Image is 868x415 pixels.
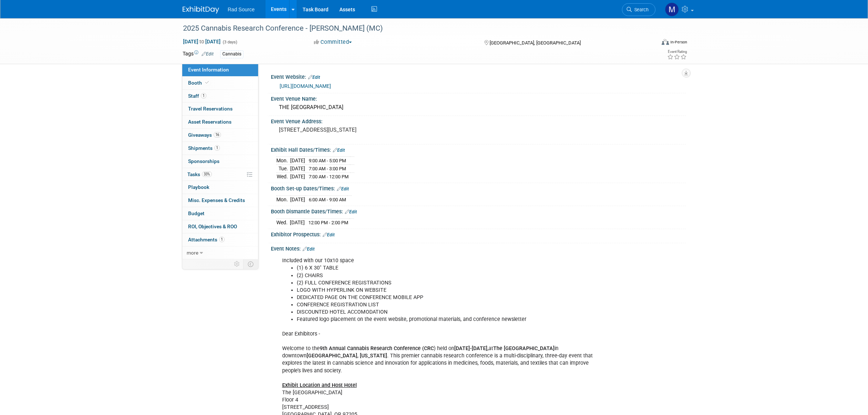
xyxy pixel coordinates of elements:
[309,197,346,202] span: 6:00 AM - 9:00 AM
[182,63,258,76] a: Event Information
[311,38,355,46] button: Committed
[219,237,225,242] span: 1
[297,301,601,309] li: CONFERENCE REGISTRATION LIST
[231,259,244,269] td: Personalize Event Tab Strip
[188,132,221,138] span: Giveaways
[183,38,221,45] span: [DATE] [DATE]
[243,259,258,269] td: Toggle Event Tabs
[612,38,688,49] div: Event Format
[180,22,645,35] div: 2025 Cannabis Research Conference - [PERSON_NAME] (MC)
[345,209,357,214] a: Edit
[276,165,290,173] td: Tue.
[271,206,686,216] div: Booth Dismantle Dates/Times:
[202,51,214,57] a: Edit
[665,3,679,16] img: Melissa Conboy
[214,145,220,151] span: 1
[188,237,225,243] span: Attachments
[220,50,244,58] div: Cannabis
[271,144,686,154] div: Exhibit Hall Dates/Times:
[297,316,601,323] li: Featured logo placement on the event website, promotional materials, and conference newsletter
[188,67,229,73] span: Event Information
[183,6,219,13] img: ExhibitDay
[188,93,206,99] span: Staff
[308,220,348,225] span: 12:00 PM - 2:00 PM
[290,157,305,165] td: [DATE]
[182,142,258,155] a: Shipments1
[271,229,686,238] div: Exhibitor Prospectus:
[309,174,349,179] span: 7:00 AM - 12:00 PM
[202,171,212,177] span: 33%
[198,39,205,44] span: to
[670,39,687,45] div: In-Person
[622,3,655,16] a: Search
[290,195,305,203] td: [DATE]
[276,102,680,113] div: THE [GEOGRAPHIC_DATA]
[490,40,581,46] span: [GEOGRAPHIC_DATA], [GEOGRAPHIC_DATA]
[279,127,436,133] pre: [STREET_ADDRESS][US_STATE]
[276,195,290,203] td: Mon.
[297,287,601,294] li: LOGO WITH HYPERLINK ON WEBSITE
[276,157,290,165] td: Mon.
[214,132,221,137] span: 16
[188,197,245,203] span: Misc. Expenses & Credits
[297,294,601,301] li: DEDICATED PAGE ON THE CONFERENCE MOBILE APP
[333,148,345,153] a: Edit
[662,39,669,45] img: Format-Inperson.png
[667,50,687,54] div: Event Rating
[337,186,349,191] a: Edit
[271,71,686,81] div: Event Website:
[276,218,290,226] td: Wed.
[309,158,346,163] span: 9:00 AM - 5:00 PM
[187,250,198,256] span: more
[308,75,320,80] a: Edit
[182,220,258,233] a: ROI, Objectives & ROO
[187,171,212,177] span: Tasks
[182,207,258,220] a: Budget
[182,168,258,181] a: Tasks33%
[182,102,258,115] a: Travel Reservations
[307,353,387,359] b: [GEOGRAPHIC_DATA], [US_STATE]
[182,155,258,168] a: Sponsorships
[297,272,601,279] li: (2) CHAIRS
[222,40,237,44] span: (3 days)
[182,129,258,141] a: Giveaways16
[297,309,601,316] li: DISCOUNTED HOTEL ACCOMODATION
[188,106,233,112] span: Travel Reservations
[182,233,258,246] a: Attachments1
[271,116,686,125] div: Event Venue Address:
[205,81,209,85] i: Booth reservation complete
[188,210,205,216] span: Budget
[303,247,315,252] a: Edit
[188,80,210,86] span: Booth
[454,345,489,352] b: [DATE]-[DATE],
[228,7,255,12] span: Rad Source
[182,116,258,128] a: Asset Reservations
[282,382,357,388] u: Exhibit Location and Host Hotel
[182,194,258,207] a: Misc. Expenses & Credits
[188,184,209,190] span: Playbook
[182,77,258,89] a: Booth
[309,166,346,171] span: 7:00 AM - 3:00 PM
[276,172,290,180] td: Wed.
[493,345,554,352] b: The [GEOGRAPHIC_DATA]
[632,7,649,12] span: Search
[271,93,686,102] div: Event Venue Name:
[188,224,237,229] span: ROI, Objectives & ROO
[182,90,258,102] a: Staff1
[182,181,258,194] a: Playbook
[280,83,331,89] a: [URL][DOMAIN_NAME]
[320,345,434,352] b: 9th Annual Cannabis Research Conference (CRC
[290,165,305,173] td: [DATE]
[297,264,601,272] li: (1) 6 X 30" TABLE
[271,243,686,253] div: Event Notes:
[188,145,220,151] span: Shipments
[290,172,305,180] td: [DATE]
[188,158,219,164] span: Sponsorships
[271,183,686,193] div: Booth Set-up Dates/Times:
[290,218,305,226] td: [DATE]
[201,93,206,98] span: 1
[188,119,231,125] span: Asset Reservations
[297,279,601,287] li: (2) FULL CONFERENCE REGISTRATIONS
[323,232,335,237] a: Edit
[182,247,258,259] a: more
